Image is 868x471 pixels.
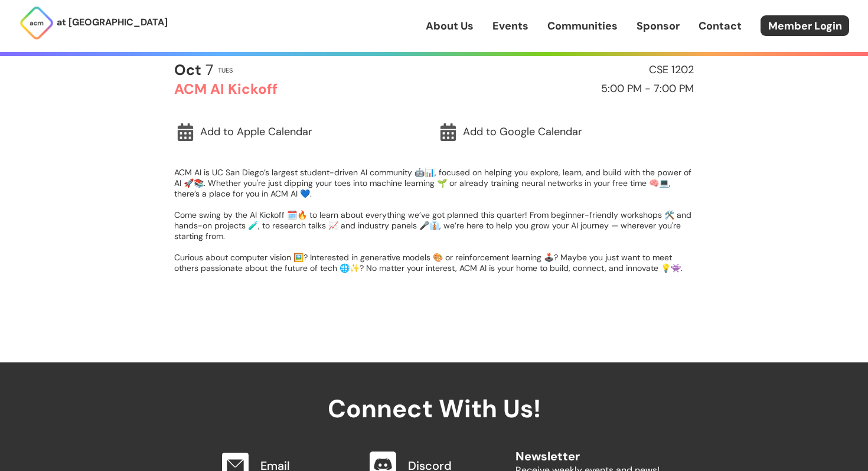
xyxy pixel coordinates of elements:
b: Oct [174,60,201,80]
p: at [GEOGRAPHIC_DATA] [57,15,168,30]
h2: Tues [218,67,233,74]
a: Contact [699,18,742,34]
a: Add to Apple Calendar [174,119,431,146]
a: Communities [547,18,618,34]
h2: 5:00 PM - 7:00 PM [439,83,694,95]
a: at [GEOGRAPHIC_DATA] [19,5,168,41]
p: ACM AI is UC San Diego’s largest student-driven AI community 🤖📊, focused on helping you explore, ... [174,167,694,273]
h2: Connect With Us! [208,362,660,423]
a: Sponsor [637,18,680,34]
a: About Us [426,18,474,34]
a: Events [492,18,528,34]
h2: 7 [174,62,213,78]
h2: Newsletter [515,438,660,463]
h2: CSE 1202 [439,64,694,76]
a: Add to Google Calendar [437,119,694,146]
a: Member Login [761,15,849,36]
h2: ACM AI Kickoff [174,81,429,97]
img: ACM Logo [19,5,54,41]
